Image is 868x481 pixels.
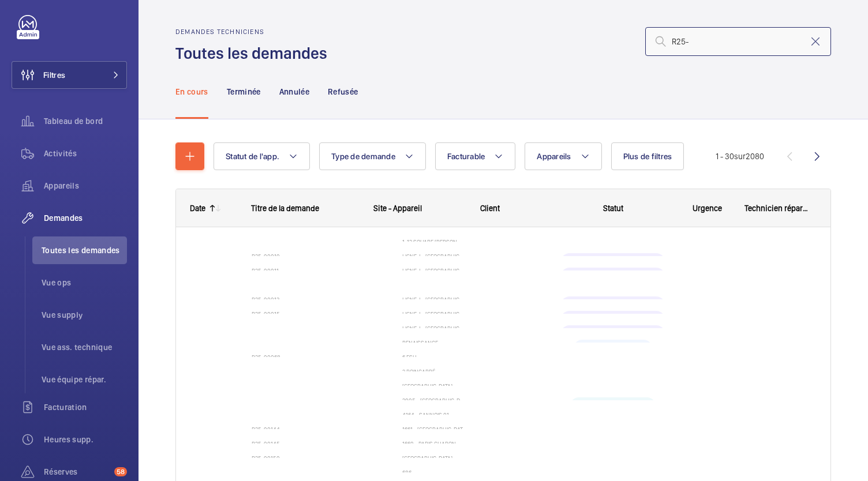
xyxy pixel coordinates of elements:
[44,466,110,478] span: Réserves
[42,341,127,353] span: Vue ass. technique
[537,152,571,161] span: Appareils
[251,204,319,213] span: Titre de la demande
[42,309,127,321] span: Vue supply
[226,152,279,161] span: Statut de l'app.
[42,277,127,288] span: Vue ops
[190,204,205,213] div: Date
[252,426,359,433] h2: R25-00144
[44,401,127,413] span: Facturation
[175,28,334,36] h2: Demandes techniciens
[114,467,127,476] span: 58
[175,86,208,97] p: En cours
[44,212,127,224] span: Demandes
[252,354,359,360] h2: R25-00068
[44,115,127,127] span: Tableau de bord
[716,152,764,160] span: 1 - 30 2080
[227,86,261,97] p: Terminée
[252,296,359,303] h2: R25-00013
[623,152,672,161] span: Plus de filtres
[734,152,746,161] span: sur
[279,86,309,97] p: Annulée
[252,310,359,317] h2: R25-00015
[252,440,359,447] h2: R25-00145
[645,27,831,56] input: Chercher par numéro demande ou de devis
[744,204,808,213] span: Technicien réparateur
[603,204,623,213] span: Statut
[252,253,359,260] h2: R25-00010
[373,204,422,213] span: Site - Appareil
[331,152,395,161] span: Type de demande
[435,142,516,170] button: Facturable
[44,148,127,159] span: Activités
[252,267,359,274] h2: R25-00011
[42,245,127,256] span: Toutes les demandes
[328,86,358,97] p: Refusée
[42,374,127,385] span: Vue équipe répar.
[44,180,127,191] span: Appareils
[693,204,722,213] span: Urgence
[44,434,127,445] span: Heures supp.
[319,142,426,170] button: Type de demande
[175,43,334,64] h1: Toutes les demandes
[611,142,684,170] button: Plus de filtres
[447,152,485,161] span: Facturable
[12,61,127,89] button: Filtres
[480,204,500,213] span: Client
[43,69,65,81] span: Filtres
[252,454,359,461] h2: R25-00150
[214,142,310,170] button: Statut de l'app.
[525,142,601,170] button: Appareils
